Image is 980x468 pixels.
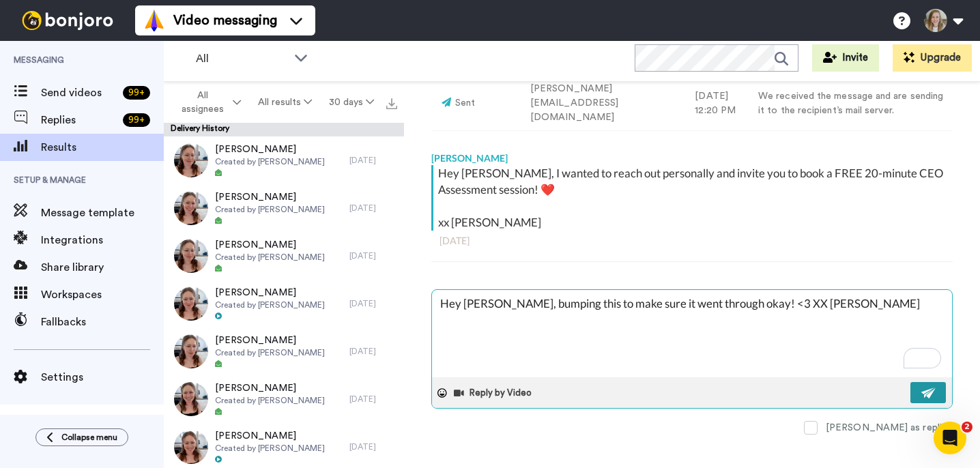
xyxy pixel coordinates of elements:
span: Created by [PERSON_NAME] [215,443,325,454]
img: send-white.svg [921,387,936,398]
span: [PERSON_NAME] [215,286,325,299]
td: We received the message and are sending it to the recipient’s mail server. [748,76,953,131]
a: [PERSON_NAME]Created by [PERSON_NAME][DATE] [164,232,404,280]
span: [PERSON_NAME] [215,381,325,395]
span: [PERSON_NAME] [215,190,325,204]
span: Created by [PERSON_NAME] [215,156,325,167]
img: bj-logo-header-white.svg [16,11,119,30]
button: All results [250,90,321,115]
span: 2 [962,422,972,433]
span: Created by [PERSON_NAME] [215,252,325,263]
div: [DATE] [349,441,397,452]
span: Created by [PERSON_NAME] [215,395,325,406]
img: export.svg [386,98,397,109]
span: All assignees [175,89,230,116]
iframe: Intercom live chat [934,422,966,454]
img: 09135236-9fad-4631-9a24-465caec72807-thumb.jpg [174,143,208,177]
span: Collapse menu [61,432,117,443]
div: 99 + [123,86,150,100]
span: Replies [41,112,117,128]
time: [DATE] 12:20 PM [695,91,736,115]
div: Delivery History [164,123,404,136]
a: [PERSON_NAME]Created by [PERSON_NAME][DATE] [164,327,404,375]
div: [DATE] [349,155,397,166]
div: 99 + [123,113,150,127]
span: Created by [PERSON_NAME] [215,347,325,358]
a: [PERSON_NAME]Created by [PERSON_NAME][DATE] [164,280,404,327]
span: [PERSON_NAME] [215,334,325,347]
div: Hey [PERSON_NAME], I wanted to reach out personally and invite you to book a FREE 20-minute CEO A... [438,165,949,231]
img: f1626ee1-dd41-4c04-8c9d-bac35ad44136-thumb.jpg [174,382,208,416]
button: Export all results that match these filters now. [382,92,401,113]
span: Created by [PERSON_NAME] [215,204,325,215]
img: 1ed97b65-0857-41cd-ac61-8738c8b6276f-thumb.jpg [174,287,208,321]
textarea: To enrich screen reader interactions, please activate Accessibility in Grammarly extension settings [432,290,952,377]
img: 71b13d03-47b2-4213-a7de-9d1b977db7c5-thumb.jpg [174,430,208,464]
div: [DATE] [349,346,397,357]
div: [DATE] [439,234,945,248]
span: Fallbacks [41,314,164,330]
span: Workspaces [41,287,164,303]
span: Message template [41,205,164,221]
a: [PERSON_NAME]Created by [PERSON_NAME][DATE] [164,375,404,423]
td: Sent [431,76,520,131]
img: 4a8b7db2-9fca-4ef3-8ecb-6893a247a59c-thumb.jpg [174,334,208,368]
button: All assignees [167,83,250,121]
button: Invite [812,44,879,72]
img: a9b340d5-3ee7-44cf-9c0d-d1914ed02eed-thumb.jpg [174,239,208,273]
button: Collapse menu [35,428,128,446]
span: Send videos [41,85,117,101]
a: [PERSON_NAME]Created by [PERSON_NAME][DATE] [164,184,404,232]
button: Reply by Video [452,383,536,403]
div: [DATE] [349,394,397,405]
span: Integrations [41,232,164,248]
div: [PERSON_NAME] [431,145,953,165]
span: Share library [41,259,164,276]
a: [PERSON_NAME]Created by [PERSON_NAME][DATE] [164,136,404,184]
td: [PERSON_NAME][EMAIL_ADDRESS][DOMAIN_NAME] [520,76,684,131]
span: [PERSON_NAME] [215,429,325,443]
span: [PERSON_NAME] [215,238,325,252]
button: Upgrade [893,44,972,72]
span: All [196,50,287,67]
div: [PERSON_NAME] as replied [826,421,953,435]
span: Created by [PERSON_NAME] [215,299,325,310]
span: [PERSON_NAME] [215,143,325,156]
button: 30 days [320,90,382,115]
div: [DATE] [349,250,397,261]
div: [DATE] [349,298,397,309]
span: Results [41,139,164,156]
span: Settings [41,369,164,385]
img: a42b4277-7497-4fa1-b8bb-f1c4eeecf023-thumb.jpg [174,191,208,225]
span: Video messaging [173,11,277,30]
img: vm-color.svg [143,10,165,31]
div: [DATE] [349,203,397,214]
